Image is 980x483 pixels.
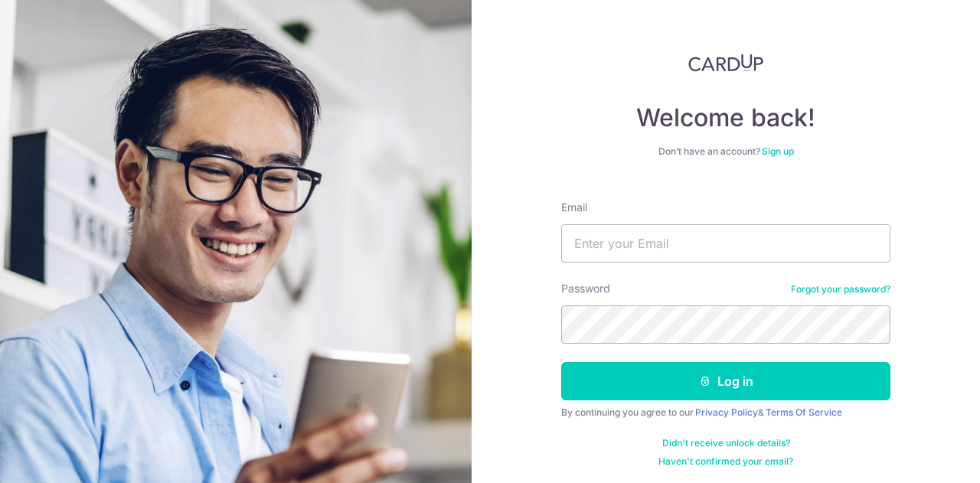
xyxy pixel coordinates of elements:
a: Privacy Policy [695,406,758,418]
a: Forgot your password? [791,283,890,295]
a: Sign up [762,145,794,157]
button: Log in [561,362,890,400]
img: CardUp Logo [688,54,763,72]
a: Haven't confirmed your email? [658,455,793,468]
div: By continuing you agree to our & [561,406,890,419]
label: Email [561,200,587,215]
h4: Welcome back! [561,103,890,133]
label: Password [561,281,610,296]
a: Terms Of Service [766,406,842,418]
input: Enter your Email [561,224,890,263]
a: Didn't receive unlock details? [662,437,790,449]
div: Don’t have an account? [561,145,890,158]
